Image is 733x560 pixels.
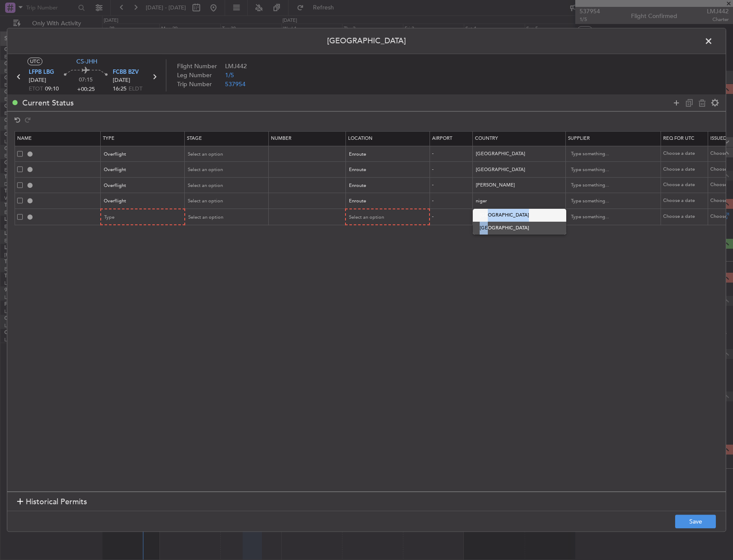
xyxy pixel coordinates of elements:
header: [GEOGRAPHIC_DATA] [7,28,726,54]
input: Type something... [571,163,648,176]
div: Choose a date [663,166,708,173]
span: Supplier [568,135,590,142]
div: Choose a date [663,214,708,221]
div: Choose a date [663,151,708,158]
input: Type something... [571,148,648,161]
div: Choose a date [663,182,708,189]
input: Type something... [571,211,648,224]
span: Req For Utc [663,135,694,142]
span: [GEOGRAPHIC_DATA] [480,209,559,222]
input: Type something... [571,179,648,192]
span: [GEOGRAPHIC_DATA] [480,222,559,235]
button: Save [675,515,716,529]
input: Type something... [571,195,648,208]
div: Choose a date [663,197,708,205]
